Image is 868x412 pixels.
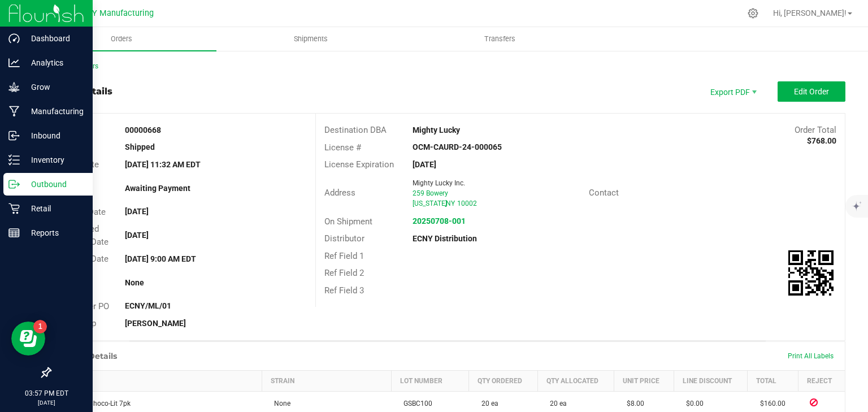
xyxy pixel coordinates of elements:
[445,200,446,207] span: ,
[324,216,372,227] span: On Shipment
[589,188,619,198] span: Contact
[51,370,262,391] th: Item
[268,400,290,407] span: None
[746,8,760,19] div: Manage settings
[794,87,829,96] span: Edit Order
[8,81,20,93] inline-svg: Grow
[324,125,387,135] span: Destination DBA
[413,200,447,207] span: [US_STATE]
[324,251,364,261] span: Ref Field 1
[680,400,704,407] span: $0.00
[788,250,834,296] img: Scan me!
[20,32,88,45] p: Dashboard
[77,8,154,18] span: ECNY Manufacturing
[8,203,20,214] inline-svg: Retail
[125,184,190,193] strong: Awaiting Payment
[406,27,595,51] a: Transfers
[788,352,834,360] span: Print All Labels
[457,200,477,207] span: 10002
[27,27,216,51] a: Orders
[125,319,186,328] strong: [PERSON_NAME]
[5,388,88,398] p: 03:57 PM EDT
[5,398,88,407] p: [DATE]
[125,278,144,287] strong: None
[621,400,644,407] span: $8.00
[773,8,847,18] span: Hi, [PERSON_NAME]!
[324,142,361,153] span: License #
[754,400,785,407] span: $160.00
[798,370,845,391] th: Reject
[413,142,502,151] strong: OCM-CAURD-24-000065
[476,400,498,407] span: 20 ea
[8,106,20,117] inline-svg: Manufacturing
[33,320,47,333] iframe: Resource center unread badge
[8,227,20,238] inline-svg: Reports
[324,188,355,198] span: Address
[8,179,20,190] inline-svg: Outbound
[279,34,343,44] span: Shipments
[778,81,845,102] button: Edit Order
[125,207,149,216] strong: [DATE]
[262,370,391,391] th: Strain
[324,159,394,170] span: License Expiration
[544,400,567,407] span: 20 ea
[537,370,614,391] th: Qty Allocated
[8,130,20,141] inline-svg: Inbound
[8,154,20,166] inline-svg: Inventory
[324,268,364,278] span: Ref Field 2
[324,285,364,296] span: Ref Field 3
[125,125,161,135] strong: 00000668
[11,322,45,355] iframe: Resource center
[398,400,432,407] span: GSBC100
[216,27,406,51] a: Shipments
[807,136,836,145] strong: $768.00
[20,202,88,215] p: Retail
[125,301,171,310] strong: ECNY/ML/01
[413,179,465,187] span: Mighty Lucky Inc.
[391,370,469,391] th: Lot Number
[125,142,155,151] strong: Shipped
[674,370,747,391] th: Line Discount
[125,160,201,169] strong: [DATE] 11:32 AM EDT
[413,234,477,243] strong: ECNY Distribution
[614,370,674,391] th: Unit Price
[20,129,88,142] p: Inbound
[96,34,147,44] span: Orders
[469,370,537,391] th: Qty Ordered
[58,400,131,407] span: Banana Choco-Lit 7pk
[20,56,88,70] p: Analytics
[20,105,88,118] p: Manufacturing
[20,153,88,167] p: Inventory
[8,33,20,44] inline-svg: Dashboard
[413,189,448,197] span: 259 Bowery
[413,216,466,225] a: 20250708-001
[20,226,88,240] p: Reports
[413,125,460,135] strong: Mighty Lucky
[446,200,455,207] span: NY
[795,125,836,135] span: Order Total
[125,254,196,263] strong: [DATE] 9:00 AM EDT
[125,231,149,240] strong: [DATE]
[8,57,20,68] inline-svg: Analytics
[788,250,834,296] qrcode: 00000668
[469,34,531,44] span: Transfers
[324,233,364,244] span: Distributor
[413,160,436,169] strong: [DATE]
[698,81,766,102] li: Export PDF
[748,370,798,391] th: Total
[20,177,88,191] p: Outbound
[805,399,822,406] span: Inventory Rejected
[20,80,88,94] p: Grow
